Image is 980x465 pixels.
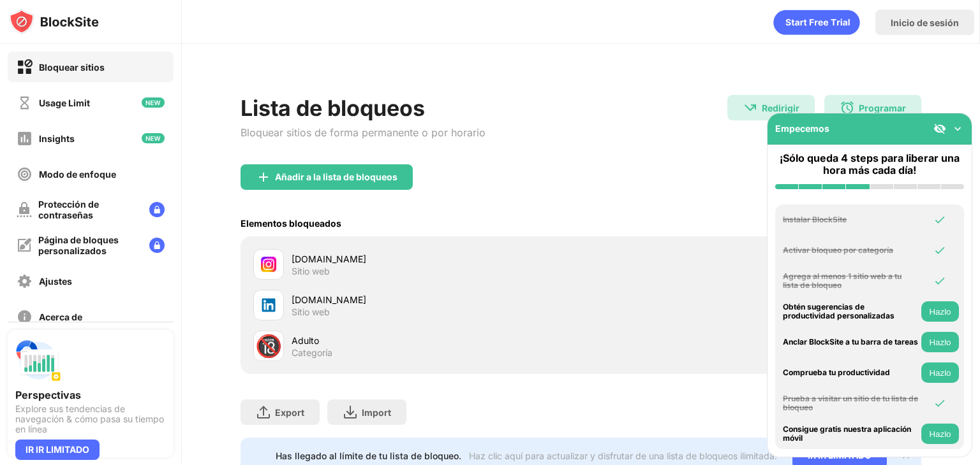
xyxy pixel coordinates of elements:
img: push-insights.svg [15,338,61,383]
div: ¡Sólo queda 4 steps para liberar una hora más cada día! [775,152,964,176]
div: Has llegado al límite de tu lista de bloqueo. [276,450,461,461]
img: omni-check.svg [933,213,946,226]
div: Usage Limit [39,97,90,108]
img: block-on.svg [17,59,33,75]
img: omni-check.svg [933,275,946,287]
div: IR IR LIMITADO [15,440,100,460]
div: Elementos bloqueados [241,218,341,229]
img: settings-off.svg [17,273,33,289]
div: Redirigir [762,103,799,113]
div: Anclar BlockSite a tu barra de tareas [783,338,918,347]
div: 🔞 [255,333,282,359]
div: Sitio web [292,266,330,277]
img: omni-check.svg [933,244,946,257]
div: Obtén sugerencias de productividad personalizadas [783,303,918,321]
div: Página de bloques personalizados [38,234,139,256]
div: Empecemos [775,123,829,134]
div: Bloquear sitios [39,62,105,73]
div: Comprueba tu productividad [783,368,918,377]
img: new-icon.svg [142,97,165,108]
div: Adulto [292,334,581,347]
button: Hazlo [921,424,959,444]
div: Protección de contraseñas [38,199,139,220]
div: Export [275,407,304,418]
img: favicons [261,297,276,313]
div: Acerca de [39,311,82,322]
img: about-off.svg [17,309,33,325]
img: insights-off.svg [17,131,33,147]
img: time-usage-off.svg [17,95,33,111]
div: [DOMAIN_NAME] [292,252,581,266]
img: omni-check.svg [933,397,946,410]
div: [DOMAIN_NAME] [292,293,581,306]
img: logo-blocksite.svg [9,9,99,34]
img: favicons [261,257,276,272]
div: Import [362,407,391,418]
button: Hazlo [921,362,959,383]
div: Explore sus tendencias de navegación & cómo pasa su tiempo en línea [15,404,166,434]
div: Sitio web [292,306,330,318]
div: Modo de enfoque [39,169,116,180]
div: Prueba a visitar un sitio de tu lista de bloqueo [783,394,918,413]
div: Instalar BlockSite [783,215,918,224]
div: Ajustes [39,276,72,287]
img: eye-not-visible.svg [933,122,946,135]
img: new-icon.svg [142,133,165,143]
div: Perspectivas [15,389,166,401]
img: focus-off.svg [17,166,33,182]
div: Consigue gratis nuestra aplicación móvil [783,425,918,443]
div: Haz clic aquí para actualizar y disfrutar de una lista de bloqueos ilimitada. [469,450,777,461]
img: lock-menu.svg [149,202,165,217]
div: Agrega al menos 1 sitio web a tu lista de bloqueo [783,272,918,290]
div: Añadir a la lista de bloqueos [275,172,397,182]
img: omni-setup-toggle.svg [951,122,964,135]
div: Lista de bloqueos [241,95,486,121]
div: Bloquear sitios de forma permanente o por horario [241,126,486,139]
button: Hazlo [921,332,959,352]
div: animation [773,10,860,35]
div: Activar bloqueo por categoría [783,246,918,255]
img: password-protection-off.svg [17,202,32,217]
div: Insights [39,133,75,144]
div: Inicio de sesión [891,17,959,28]
img: customize-block-page-off.svg [17,238,32,253]
button: Hazlo [921,301,959,322]
div: Programar [859,103,906,113]
div: Categoría [292,347,332,359]
img: lock-menu.svg [149,238,165,253]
